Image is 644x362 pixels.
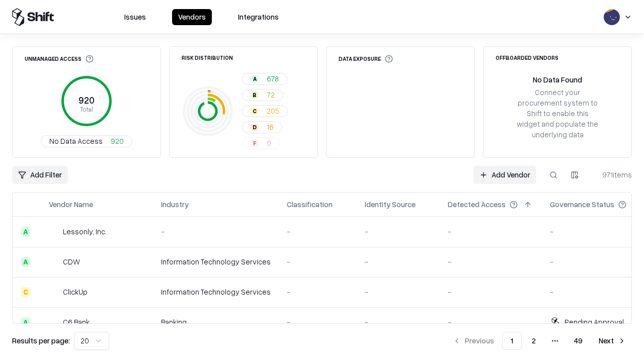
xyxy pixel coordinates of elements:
div: CDW [63,256,80,267]
img: C6 Bank [49,317,59,327]
img: Lessonly, Inc. [49,227,59,237]
div: Governance Status [550,199,614,210]
div: - [287,287,349,297]
div: C [251,107,259,115]
div: Information Technology Services [161,256,271,267]
div: A [21,227,31,237]
div: Classification [287,199,333,210]
div: 971 items [592,169,632,180]
div: Identity Source [365,199,416,210]
div: - [550,256,642,267]
button: B72 [242,89,283,101]
button: C205 [242,105,288,117]
div: A [21,257,31,267]
div: B [251,91,259,99]
div: No Data Found [533,74,582,85]
div: Unmanaged Access [25,55,94,63]
button: 2 [524,332,544,350]
div: - [448,226,534,237]
span: 920 [111,136,124,146]
div: - [550,226,642,237]
div: - [365,256,432,267]
div: - [365,317,432,327]
button: No Data Access920 [41,135,132,147]
div: ClickUp [63,287,88,297]
div: Risk Distribution [182,55,233,60]
div: - [448,256,534,267]
button: Next [593,332,632,350]
div: - [365,226,432,237]
div: - [161,226,271,237]
div: - [550,287,642,297]
div: D [251,123,259,131]
button: D16 [242,121,282,133]
div: C6 Bank [63,317,90,327]
div: - [287,317,349,327]
img: CDW [49,257,59,267]
button: Issues [118,9,152,25]
div: Detected Access [448,199,506,210]
tspan: 920 [78,95,95,106]
a: Add Vendor [473,166,536,184]
div: - [448,317,534,327]
span: 72 [267,89,275,100]
nav: pagination [447,332,632,350]
span: 678 [267,73,279,84]
button: A678 [242,73,287,85]
button: Integrations [232,9,285,25]
button: 1 [502,332,522,350]
div: Banking [161,317,271,327]
div: Information Technology Services [161,287,271,297]
button: Vendors [172,9,212,25]
span: 16 [267,122,274,132]
div: Vendor Name [49,199,93,210]
div: A [251,75,259,83]
tspan: Total [80,105,93,113]
div: Lessonly, Inc. [63,226,107,237]
div: - [287,256,349,267]
div: Data Exposure [339,55,393,63]
div: Pending Approval [565,317,624,327]
div: A [21,317,31,327]
div: - [287,226,349,237]
span: 205 [267,106,279,116]
img: ClickUp [49,287,59,297]
div: Offboarded Vendors [496,55,558,60]
span: No Data Access [49,136,103,146]
button: Add Filter [12,166,68,184]
div: C [21,287,31,297]
div: Connect your procurement system to Shift to enable this widget and populate the underlying data [516,87,599,140]
button: 49 [566,332,591,350]
div: - [448,287,534,297]
div: - [365,287,432,297]
div: Industry [161,199,189,210]
p: Results per page: [12,335,70,346]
